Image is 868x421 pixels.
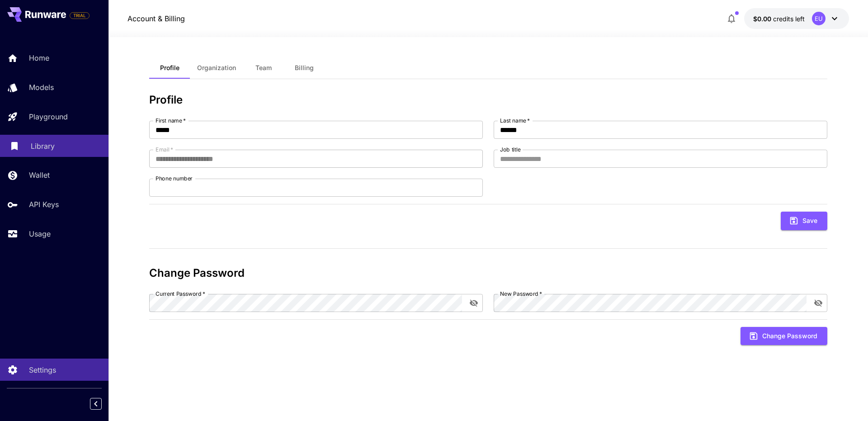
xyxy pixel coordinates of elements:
span: Profile [160,64,179,72]
button: $0.00EU [744,8,849,29]
p: Playground [29,111,68,122]
label: New Password [500,290,542,298]
div: EU [812,12,826,25]
span: Team [255,64,272,72]
nav: breadcrumb [127,13,185,24]
button: toggle password visibility [810,295,826,311]
p: Library [31,141,55,151]
p: Settings [29,364,56,375]
span: credits left [773,15,805,23]
h3: Change Password [149,267,827,279]
button: Collapse sidebar [90,398,102,410]
span: Add your payment card to enable full platform functionality. [70,10,90,21]
p: Models [29,82,54,93]
button: Save [781,212,827,230]
label: Last name [500,117,530,124]
p: API Keys [29,199,59,210]
p: Usage [29,228,51,239]
h3: Profile [149,94,827,106]
label: Phone number [156,175,193,182]
span: Organization [197,64,236,72]
span: Billing [295,64,314,72]
p: Home [29,52,49,63]
label: Current Password [156,290,205,298]
div: $0.00 [753,14,805,24]
label: Job title [500,146,521,153]
span: TRIAL [70,12,89,19]
span: $0.00 [753,15,773,23]
p: Wallet [29,170,50,180]
label: Email [156,146,173,153]
a: Account & Billing [127,13,185,24]
button: toggle password visibility [466,295,482,311]
button: Change Password [741,327,827,345]
div: Collapse sidebar [97,396,108,412]
label: First name [156,117,186,124]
